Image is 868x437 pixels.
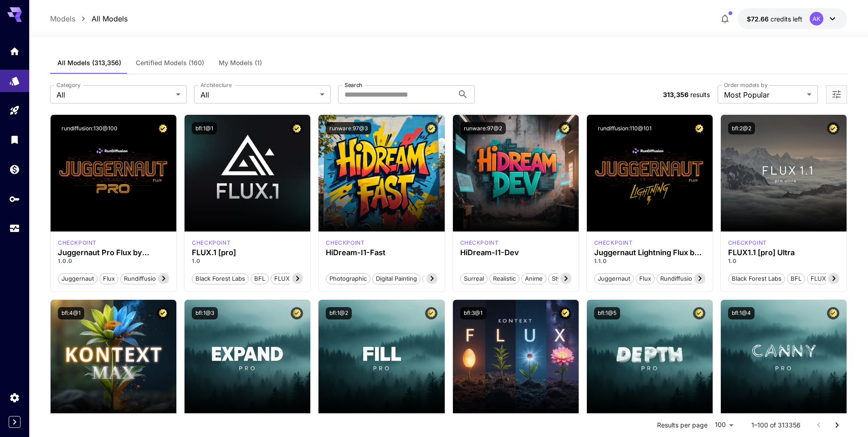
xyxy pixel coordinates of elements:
[9,193,20,205] div: API Keys
[827,122,839,134] button: Certified Model – Vetted for best performance and includes a commercial license.
[822,393,868,437] iframe: Chat Widget
[751,421,801,430] p: 1–100 of 313356
[326,307,352,319] button: bfl:1@2
[770,15,802,23] span: credits left
[657,274,699,283] span: rundiffusion
[58,122,121,134] button: rundiffusion:130@100
[693,122,705,134] button: Certified Model – Vetted for best performance and includes a commercial license.
[663,91,688,98] span: 313,356
[326,239,365,247] p: checkpoint
[9,392,20,403] div: Settings
[594,239,633,247] p: checkpoint
[489,272,519,284] button: Realistic
[423,274,457,283] span: Cinematic
[9,134,20,145] div: Library
[521,272,546,284] button: Anime
[460,272,488,284] button: Surreal
[219,59,262,67] span: My Models (1)
[136,59,204,67] span: Certified Models (160)
[822,393,868,437] div: Виджет чата
[711,418,737,432] div: 100
[251,272,269,284] button: BFL
[787,274,805,283] span: BFL
[461,274,487,283] span: Surreal
[271,272,313,284] button: FLUX.1 [pro]
[372,272,421,284] button: Digital Painting
[100,274,118,283] span: flux
[291,122,303,134] button: Certified Model – Vetted for best performance and includes a commercial license.
[425,122,437,134] button: Certified Model – Vetted for best performance and includes a commercial license.
[57,59,121,67] span: All Models (313,356)
[747,15,770,23] span: $72.66
[58,272,98,284] button: juggernaut
[594,307,620,319] button: bfl:1@5
[738,8,847,29] button: $72.66462AK
[326,248,437,257] div: HiDream-I1-Fast
[326,122,371,134] button: runware:97@3
[747,14,802,24] div: $72.66462
[192,122,217,134] button: bfl:1@1
[693,307,705,319] button: Certified Model – Vetted for best performance and includes a commercial license.
[827,307,839,319] button: Certified Model – Vetted for best performance and includes a commercial license.
[58,248,169,257] h3: Juggernaut Pro Flux by RunDiffusion
[373,274,420,283] span: Digital Painting
[657,272,699,284] button: rundiffusion
[157,307,169,319] button: Certified Model – Vetted for best performance and includes a commercial license.
[460,122,506,134] button: runware:97@2
[9,46,20,57] div: Home
[192,248,303,257] h3: FLUX.1 [pro]
[192,272,249,284] button: Black Forest Labs
[728,257,839,265] p: 1.0
[728,239,767,247] p: checkpoint
[344,81,362,89] label: Search
[460,248,571,257] h3: HiDream-I1-Dev
[728,239,767,247] div: fluxultra
[50,13,75,24] a: Models
[9,105,20,116] div: Playground
[58,307,84,319] button: bfl:4@1
[56,81,81,89] label: Category
[657,421,708,430] p: Results per page
[594,248,705,257] h3: Juggernaut Lightning Flux by RunDiffusion
[831,89,842,100] button: Open more filters
[594,239,633,247] div: FLUX.1 D
[157,122,169,134] button: Certified Model – Vetted for best performance and includes a commercial license.
[728,248,839,257] h3: FLUX1.1 [pro] Ultra
[291,307,303,319] button: Certified Model – Vetted for best performance and includes a commercial license.
[92,13,128,24] a: All Models
[728,307,755,319] button: bfl:1@4
[192,274,248,283] span: Black Forest Labs
[460,239,499,247] div: HiDream Dev
[50,13,128,24] nav: breadcrumb
[200,81,231,89] label: Architecture
[192,307,218,319] button: bfl:1@3
[58,274,97,283] span: juggernaut
[326,274,370,283] span: Photographic
[326,239,365,247] div: HiDream Fast
[559,122,571,134] button: Certified Model – Vetted for best performance and includes a commercial license.
[729,274,785,283] span: Black Forest Labs
[192,239,231,247] div: fluxpro
[271,274,313,283] span: FLUX.1 [pro]
[807,274,866,283] span: FLUX1.1 [pro] Ultra
[549,274,577,283] span: Stylized
[192,239,231,247] p: checkpoint
[9,223,20,234] div: Usage
[9,416,21,428] div: Expand sidebar
[636,272,655,284] button: flux
[594,272,634,284] button: juggernaut
[807,272,867,284] button: FLUX1.1 [pro] Ultra
[594,122,655,134] button: rundiffusion:110@101
[548,272,577,284] button: Stylized
[690,91,710,98] span: results
[559,307,571,319] button: Certified Model – Vetted for best performance and includes a commercial license.
[425,307,437,319] button: Certified Model – Vetted for best performance and includes a commercial license.
[728,122,755,134] button: bfl:2@2
[99,272,118,284] button: flux
[724,81,767,89] label: Order models by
